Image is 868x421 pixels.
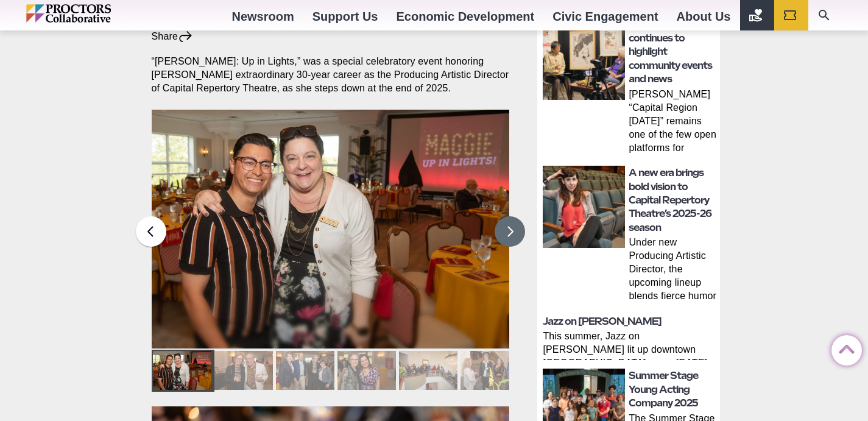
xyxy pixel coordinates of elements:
[629,88,716,157] p: [PERSON_NAME] “Capital Region [DATE]” remains one of the few open platforms for everyday voices S...
[26,4,163,23] img: Proctors logo
[152,55,510,95] p: “[PERSON_NAME]: Up in Lights,” was a special celebratory event honoring [PERSON_NAME] extraordina...
[629,370,698,409] a: Summer Stage Young Acting Company 2025
[152,30,194,43] div: Share
[831,336,856,360] a: Back to Top
[543,166,625,248] img: thumbnail: A new era brings bold vision to Capital Repertory Theatre’s 2025-26 season
[543,316,662,327] a: Jazz on [PERSON_NAME]
[136,216,166,247] button: Previous slide
[629,167,711,233] a: A new era brings bold vision to Capital Repertory Theatre’s 2025-26 season
[543,18,625,100] img: thumbnail: Local legacy continues to highlight community events and news
[543,330,716,360] p: This summer, Jazz on [PERSON_NAME] lit up downtown [GEOGRAPHIC_DATA] every [DATE] with live, lunc...
[629,236,716,305] p: Under new Producing Artistic Director, the upcoming lineup blends fierce humor and dazzling theat...
[495,216,525,247] button: Next slide
[629,19,712,85] a: Local legacy continues to highlight community events and news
